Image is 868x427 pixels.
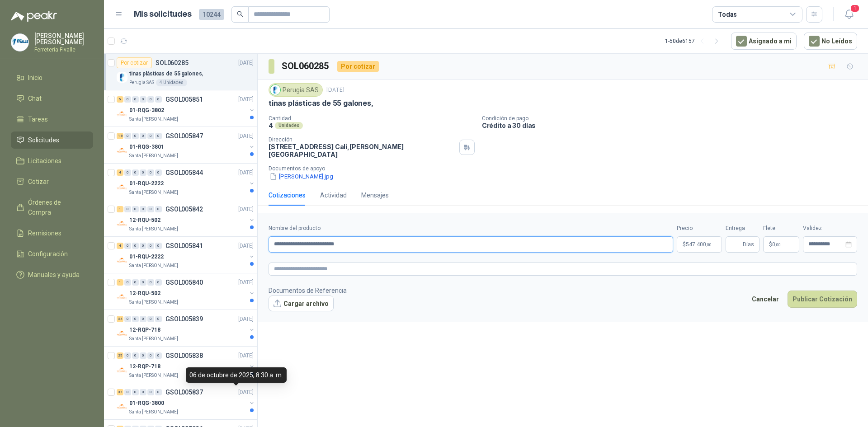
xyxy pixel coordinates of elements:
div: 24 [117,316,123,322]
a: Remisiones [11,225,93,242]
span: 1 [850,4,860,13]
p: Santa [PERSON_NAME] [129,299,178,306]
div: 0 [147,243,154,249]
p: GSOL005838 [165,352,203,359]
img: Company Logo [117,145,127,156]
div: 0 [155,96,162,103]
p: [DATE] [238,59,254,67]
a: 25 0 0 0 0 0 GSOL005838[DATE] Company Logo12-RQP-718Santa [PERSON_NAME] [117,350,255,379]
label: Flete [763,224,799,233]
p: 01-RQU-2222 [129,179,164,188]
p: 01-RQG-3801 [129,143,164,151]
button: [PERSON_NAME].jpg [269,172,334,181]
div: 0 [132,206,139,212]
div: 0 [155,169,162,176]
div: 6 [117,96,123,103]
p: GSOL005837 [165,389,203,395]
span: 10244 [199,9,224,20]
p: [DATE] [238,352,254,360]
button: Cargar archivo [269,296,334,312]
button: Cancelar [747,291,784,308]
a: Licitaciones [11,152,93,169]
p: Condición de pago [482,115,864,122]
div: 4 [117,243,123,249]
p: Dirección [269,136,456,143]
p: [PERSON_NAME] [PERSON_NAME] [34,33,93,45]
p: Santa [PERSON_NAME] [129,116,178,123]
img: Company Logo [117,72,127,83]
p: [DATE] [238,242,254,250]
p: Crédito a 30 días [482,122,864,129]
p: [DATE] [238,278,254,287]
p: GSOL005851 [165,96,203,103]
a: 37 0 0 0 0 0 GSOL005837[DATE] Company Logo01-RQG-3800Santa [PERSON_NAME] [117,387,255,416]
span: Licitaciones [28,156,61,166]
a: Cotizar [11,173,93,190]
div: 4 Unidades [156,79,187,86]
img: Company Logo [117,401,127,412]
img: Company Logo [117,182,127,192]
div: 0 [147,133,154,139]
a: Manuales y ayuda [11,266,93,283]
button: No Leídos [804,33,857,50]
p: 12-RQP-718 [129,326,160,334]
span: Manuales y ayuda [28,270,80,280]
div: 0 [147,352,154,359]
div: 0 [124,133,131,139]
p: Santa [PERSON_NAME] [129,189,178,196]
div: 0 [140,389,146,395]
div: 0 [140,279,146,286]
p: Ferreteria Fivalle [34,47,93,52]
span: Configuración [28,249,68,259]
div: 0 [140,169,146,176]
button: 1 [841,6,857,23]
div: 0 [147,169,154,176]
span: Cotizar [28,177,49,187]
div: 0 [132,96,139,103]
div: 0 [124,279,131,286]
a: Órdenes de Compra [11,194,93,221]
div: 0 [124,96,131,103]
a: 4 0 0 0 0 0 GSOL005841[DATE] Company Logo01-RQU-2222Santa [PERSON_NAME] [117,240,255,269]
img: Company Logo [117,218,127,229]
img: Company Logo [117,365,127,375]
span: 0 [772,242,781,247]
p: [DATE] [238,315,254,324]
div: 37 [117,389,123,395]
span: Órdenes de Compra [28,197,85,217]
p: Santa [PERSON_NAME] [129,225,178,233]
p: Santa [PERSON_NAME] [129,408,178,416]
a: Inicio [11,69,93,86]
p: Cantidad [269,115,475,122]
div: 0 [132,279,139,286]
div: 0 [132,169,139,176]
div: Por cotizar [337,61,379,72]
p: tinas plásticas de 55 galones, [269,99,373,108]
p: Santa [PERSON_NAME] [129,152,178,160]
div: 0 [124,316,131,322]
label: Nombre del producto [269,224,673,233]
img: Company Logo [11,34,28,51]
div: 0 [140,316,146,322]
span: Remisiones [28,228,61,238]
div: 0 [155,206,162,212]
p: GSOL005839 [165,316,203,322]
div: 0 [140,133,146,139]
p: Santa [PERSON_NAME] [129,372,178,379]
div: 0 [155,389,162,395]
p: [DATE] [238,95,254,104]
div: 0 [147,316,154,322]
a: Solicitudes [11,131,93,149]
div: 0 [155,352,162,359]
p: Perugia SAS [129,79,154,86]
p: GSOL005840 [165,279,203,286]
p: GSOL005841 [165,243,203,249]
p: [DATE] [238,169,254,177]
div: 0 [147,96,154,103]
span: ,00 [706,242,712,247]
div: 1 - 50 de 6157 [665,34,724,48]
div: Actividad [320,190,347,200]
a: 24 0 0 0 0 0 GSOL005839[DATE] Company Logo12-RQP-718Santa [PERSON_NAME] [117,314,255,343]
p: SOL060285 [156,60,189,66]
img: Company Logo [270,85,280,95]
